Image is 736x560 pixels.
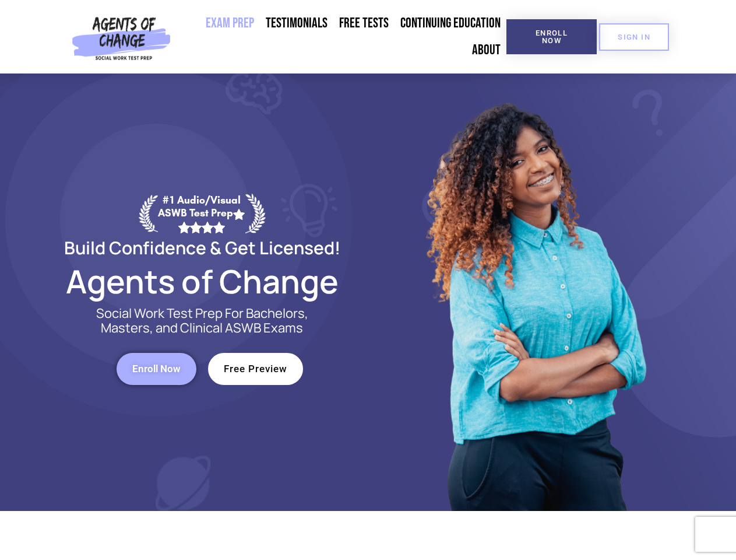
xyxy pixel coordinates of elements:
span: SIGN IN [618,33,650,41]
a: Enroll Now [506,19,597,54]
a: Free Tests [333,10,395,37]
a: Continuing Education [395,10,506,37]
span: Enroll Now [525,29,578,44]
nav: Menu [175,10,506,64]
a: About [466,37,506,64]
a: Exam Prep [200,10,260,37]
span: Free Preview [224,364,287,374]
img: Website Image 1 (1) [418,73,651,511]
a: Testimonials [260,10,333,37]
h2: Agents of Change [36,268,368,295]
span: Enroll Now [132,364,181,374]
h2: Build Confidence & Get Licensed! [36,239,368,256]
a: Free Preview [208,353,303,385]
a: Enroll Now [117,353,196,385]
div: #1 Audio/Visual ASWB Test Prep [158,194,245,233]
a: SIGN IN [599,23,669,51]
p: Social Work Test Prep For Bachelors, Masters, and Clinical ASWB Exams [83,306,322,335]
